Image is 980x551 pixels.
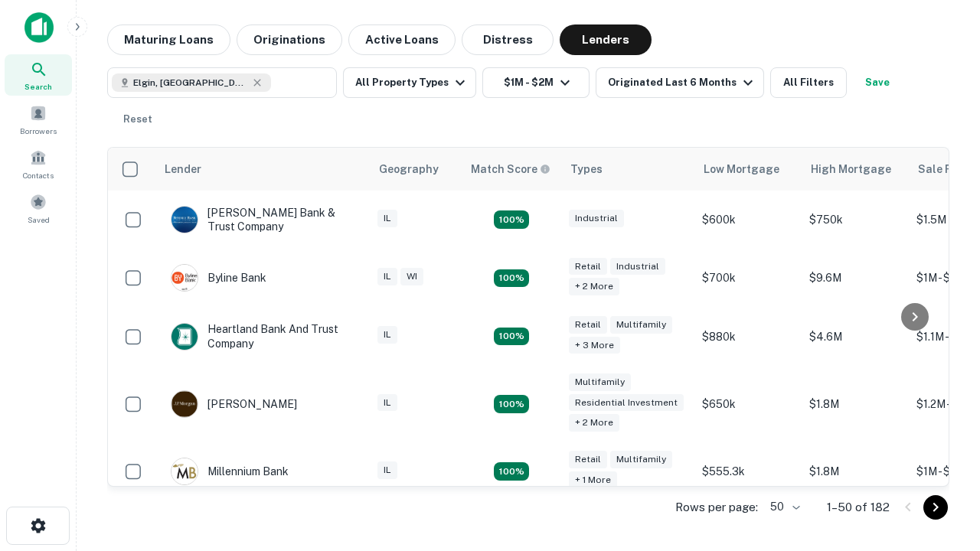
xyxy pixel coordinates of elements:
div: Geography [379,160,439,178]
div: IL [377,268,397,285]
div: + 1 more [569,471,617,489]
div: + 2 more [569,278,619,295]
td: $1.8M [802,366,909,443]
th: Low Mortgage [694,148,802,191]
div: Originated Last 6 Months [608,73,757,92]
th: Capitalize uses an advanced AI algorithm to match your search with the best lender. The match sco... [462,148,561,191]
a: Contacts [5,143,72,184]
button: All Filters [770,67,847,98]
div: Types [570,160,603,178]
div: Lender [165,160,201,178]
a: Search [5,54,72,96]
td: $555.3k [694,442,802,500]
button: Go to next page [923,495,948,520]
div: + 3 more [569,337,620,354]
div: IL [377,394,397,412]
div: Millennium Bank [171,458,289,485]
p: 1–50 of 182 [827,498,890,517]
div: Industrial [610,258,665,275]
img: picture [171,265,198,291]
th: Geography [370,148,462,191]
td: $1.8M [802,442,909,500]
img: capitalize-icon.png [24,12,54,43]
div: WI [400,268,423,285]
h6: Match Score [471,161,547,178]
button: $1M - $2M [482,67,590,98]
img: picture [171,324,198,350]
div: Multifamily [569,373,631,391]
div: Retail [569,451,607,468]
button: Distress [462,24,554,55]
td: $700k [694,249,802,307]
span: Saved [28,214,50,226]
button: Reset [113,104,162,135]
span: Elgin, [GEOGRAPHIC_DATA], [GEOGRAPHIC_DATA] [133,76,248,90]
a: Saved [5,187,72,229]
div: IL [377,461,397,479]
td: $9.6M [802,249,909,307]
div: Matching Properties: 25, hasApolloMatch: undefined [494,395,529,413]
th: Types [561,148,694,191]
td: $600k [694,191,802,249]
td: $880k [694,307,802,365]
div: 50 [764,496,802,518]
div: [PERSON_NAME] [171,390,297,418]
iframe: Chat Widget [903,429,980,502]
th: Lender [155,148,370,191]
div: Low Mortgage [704,160,779,178]
div: High Mortgage [811,160,891,178]
span: Contacts [23,169,54,181]
div: Heartland Bank And Trust Company [171,322,354,350]
div: IL [377,326,397,344]
th: High Mortgage [802,148,909,191]
td: $650k [694,366,802,443]
span: Borrowers [20,125,57,137]
td: $4.6M [802,307,909,365]
div: [PERSON_NAME] Bank & Trust Company [171,206,354,233]
p: Rows per page: [675,498,758,517]
button: Maturing Loans [107,24,230,55]
div: Matching Properties: 28, hasApolloMatch: undefined [494,210,529,229]
div: Retail [569,316,607,334]
div: IL [377,210,397,227]
div: Byline Bank [171,264,266,292]
button: Save your search to get updates of matches that match your search criteria. [853,67,902,98]
div: Capitalize uses an advanced AI algorithm to match your search with the best lender. The match sco... [471,161,550,178]
a: Borrowers [5,99,72,140]
div: Industrial [569,210,624,227]
button: Originations [237,24,342,55]
div: Matching Properties: 19, hasApolloMatch: undefined [494,269,529,288]
div: Matching Properties: 16, hasApolloMatch: undefined [494,462,529,481]
div: Retail [569,258,607,275]
img: picture [171,391,198,417]
div: Multifamily [610,451,672,468]
img: picture [171,207,198,233]
td: $750k [802,191,909,249]
button: Originated Last 6 Months [596,67,764,98]
div: + 2 more [569,414,619,432]
div: Multifamily [610,316,672,334]
button: Lenders [560,24,652,55]
div: Matching Properties: 19, hasApolloMatch: undefined [494,328,529,346]
span: Search [24,80,52,93]
button: All Property Types [343,67,476,98]
div: Residential Investment [569,394,684,412]
img: picture [171,458,198,484]
button: Active Loans [348,24,456,55]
